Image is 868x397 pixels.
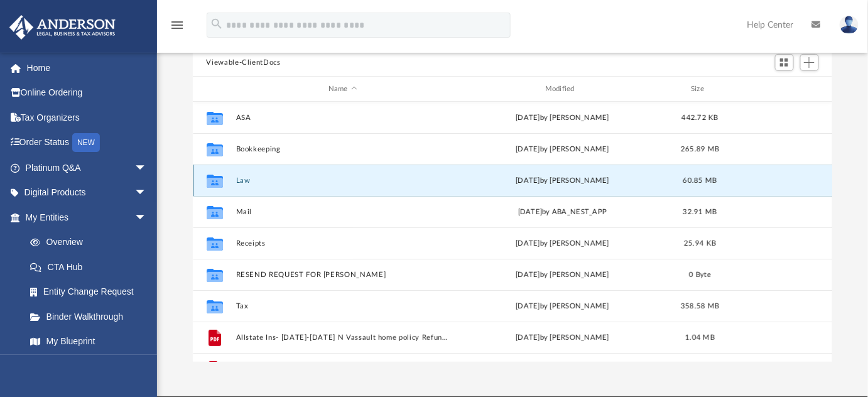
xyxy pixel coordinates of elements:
div: Name [235,84,449,95]
div: Modified [455,84,669,95]
span: 358.58 MB [680,303,719,310]
a: menu [170,24,185,33]
span: 1.04 MB [685,334,715,341]
a: Overview [18,230,166,255]
div: id [198,84,229,95]
span: 25.94 KB [684,240,716,247]
div: Size [675,84,725,95]
i: search [210,17,224,31]
button: Allstate Ins- [DATE]-[DATE] N Vassault home policy Refund.pdf [236,334,450,342]
a: Online Ordering [9,80,166,106]
a: Digital Productsarrow_drop_down [9,180,166,205]
button: Add [800,54,819,72]
img: User Pic [840,16,859,34]
div: [DATE] by [PERSON_NAME] [455,301,670,312]
i: menu [170,18,185,33]
div: [DATE] by ABA_NEST_APP [455,207,670,218]
span: 265.89 MB [680,146,719,153]
div: grid [193,102,833,362]
button: Law [236,177,450,185]
div: [DATE] by [PERSON_NAME] [455,238,670,249]
a: Tax Organizers [9,105,166,130]
button: ASA [236,114,450,122]
a: Order StatusNEW [9,130,166,156]
button: Tax [236,302,450,310]
button: RESEND REQUEST FOR [PERSON_NAME] [236,271,450,279]
div: [DATE] by [PERSON_NAME] [455,175,670,187]
div: id [730,84,818,95]
a: Entity Change Request [18,280,166,305]
button: Bookkeeping [236,145,450,153]
div: NEW [72,133,100,152]
span: arrow_drop_down [134,180,160,206]
div: [DATE] by [PERSON_NAME] [455,269,670,281]
span: 32.91 MB [683,209,717,215]
a: Tax Due Dates [18,354,166,379]
div: [DATE] by [PERSON_NAME] [455,144,670,155]
a: Home [9,55,166,80]
button: Receipts [236,239,450,247]
img: Anderson Advisors Platinum Portal [6,15,119,40]
a: Platinum Q&Aarrow_drop_down [9,155,166,180]
span: arrow_drop_down [134,155,160,181]
div: [DATE] by [PERSON_NAME] [455,332,670,344]
a: My Blueprint [18,329,160,354]
button: Viewable-ClientDocs [206,57,280,68]
span: arrow_drop_down [134,205,160,231]
span: 0 Byte [689,271,711,278]
span: 60.85 MB [683,177,717,184]
div: [DATE] by [PERSON_NAME] [455,112,670,124]
a: CTA Hub [18,254,166,280]
button: Mail [236,208,450,216]
button: Switch to Grid View [775,54,794,72]
a: My Entitiesarrow_drop_down [9,205,166,230]
a: Binder Walkthrough [18,304,166,329]
span: 442.72 KB [681,114,718,121]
